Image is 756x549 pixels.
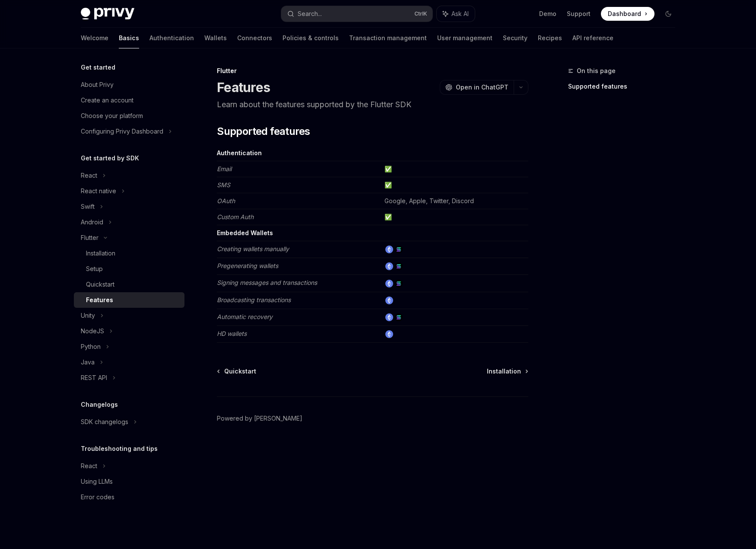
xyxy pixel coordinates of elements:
em: HD wallets [217,330,247,337]
div: Swift [81,201,95,212]
a: Choose your platform [74,108,184,124]
em: SMS [217,181,230,188]
div: Flutter [217,67,528,75]
a: Setup [74,261,184,277]
div: SDK changelogs [81,417,128,427]
img: solana.png [395,262,403,270]
a: Security [503,28,527,48]
td: Google, Apple, Twitter, Discord [381,193,528,209]
a: Basics [119,28,139,48]
img: ethereum.png [385,297,393,304]
span: Installation [487,367,521,376]
span: Supported features [217,124,310,138]
div: About Privy [81,80,114,90]
em: Creating wallets manually [217,245,289,252]
img: ethereum.png [385,330,393,338]
div: Quickstart [86,279,114,290]
a: Quickstart [74,277,184,292]
div: Unity [81,310,95,321]
span: Ctrl K [414,10,427,17]
a: Installation [74,246,184,261]
button: Search...CtrlK [281,6,432,22]
td: ✅ [381,209,528,225]
h5: Get started [81,62,115,73]
h5: Changelogs [81,399,118,410]
button: Toggle dark mode [661,7,675,21]
strong: Embedded Wallets [217,229,273,236]
em: Signing messages and transactions [217,279,317,286]
a: Support [567,10,591,18]
a: Demo [539,10,556,18]
img: ethereum.png [385,262,393,270]
img: dark logo [81,8,134,20]
img: ethereum.png [385,246,393,253]
a: User management [437,28,492,48]
a: Supported features [568,80,682,93]
em: Broadcasting transactions [217,296,291,303]
div: Error codes [81,492,114,502]
button: Open in ChatGPT [440,80,514,95]
em: Pregenerating wallets [217,262,278,269]
span: Ask AI [451,10,469,18]
h1: Features [217,80,270,95]
span: Dashboard [608,10,641,18]
a: Dashboard [601,7,654,21]
a: API reference [572,28,613,48]
strong: Authentication [217,149,262,156]
a: Quickstart [218,367,256,376]
em: OAuth [217,197,235,204]
img: ethereum.png [385,313,393,321]
a: Transaction management [349,28,427,48]
span: Open in ChatGPT [456,83,508,92]
span: On this page [577,66,616,76]
div: Setup [86,264,103,274]
a: Error codes [74,489,184,505]
h5: Get started by SDK [81,153,139,163]
a: Features [74,292,184,308]
div: Features [86,295,113,305]
em: Email [217,165,232,172]
a: Recipes [538,28,562,48]
div: Choose your platform [81,111,143,121]
div: Flutter [81,233,98,243]
a: Create an account [74,93,184,108]
a: Authentication [149,28,194,48]
em: Automatic recovery [217,313,273,320]
div: Using LLMs [81,476,113,487]
a: Powered by [PERSON_NAME] [217,414,302,423]
a: Wallets [204,28,227,48]
div: Configuring Privy Dashboard [81,126,163,137]
div: React [81,170,97,181]
button: Ask AI [437,6,475,22]
div: NodeJS [81,326,104,336]
h5: Troubleshooting and tips [81,444,158,454]
a: Connectors [237,28,272,48]
div: Create an account [81,95,133,105]
div: Installation [86,248,115,259]
p: Learn about the features supported by the Flutter SDK [217,99,528,111]
div: React native [81,186,116,196]
img: solana.png [395,280,403,287]
a: About Privy [74,77,184,93]
div: Java [81,357,95,367]
div: REST API [81,373,107,383]
div: Android [81,217,103,227]
td: ✅ [381,177,528,193]
img: solana.png [395,313,403,321]
div: Python [81,342,101,352]
img: solana.png [395,246,403,253]
em: Custom Auth [217,213,254,220]
td: ✅ [381,161,528,177]
a: Installation [487,367,527,376]
div: Search... [298,9,322,19]
span: Quickstart [224,367,256,376]
img: ethereum.png [385,280,393,287]
div: React [81,461,97,471]
a: Welcome [81,28,108,48]
a: Policies & controls [283,28,339,48]
a: Using LLMs [74,474,184,489]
